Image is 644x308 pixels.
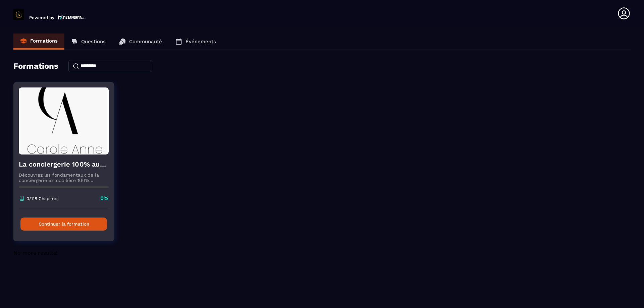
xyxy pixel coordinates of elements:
[19,160,109,169] h4: La conciergerie 100% automatisée
[13,82,122,250] a: formation-backgroundLa conciergerie 100% automatiséeDécouvrez les fondamentaux de la conciergerie...
[81,39,106,45] p: Questions
[29,15,54,20] p: Powered by
[19,172,109,183] p: Découvrez les fondamentaux de la conciergerie immobilière 100% automatisée. Cette formation est c...
[112,34,169,50] a: Communauté
[26,196,59,201] p: 0/118 Chapitres
[30,38,58,44] p: Formations
[129,39,162,45] p: Communauté
[13,9,24,20] img: logo-branding
[13,61,58,71] h4: Formations
[169,34,223,50] a: Événements
[13,250,57,256] span: No more results!
[20,218,107,231] button: Continuer la formation
[58,14,86,20] img: logo
[13,34,64,50] a: Formations
[19,87,109,155] img: formation-background
[185,39,216,45] p: Événements
[64,34,112,50] a: Questions
[100,195,109,202] p: 0%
